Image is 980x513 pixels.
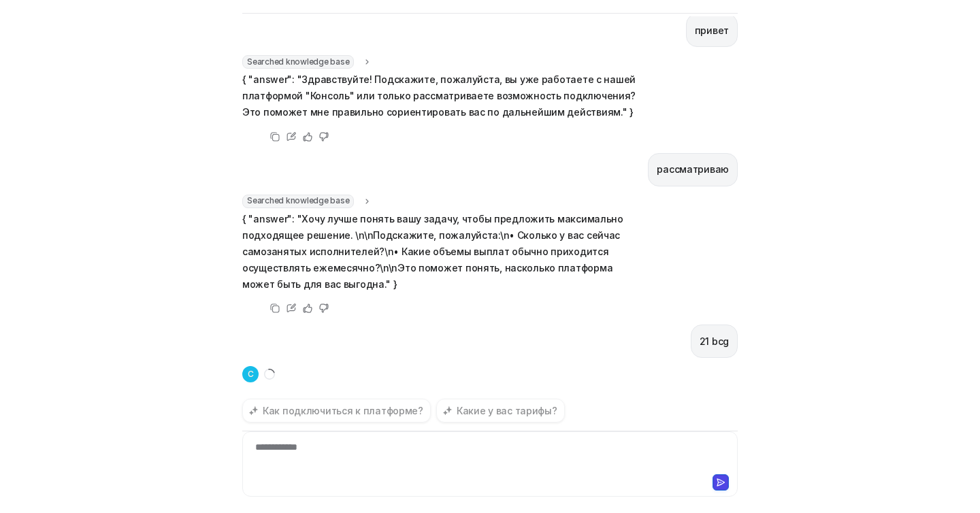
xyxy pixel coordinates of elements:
[695,22,729,39] p: привет
[657,161,729,178] p: рассматриваю
[242,399,431,423] button: Как подключиться к платформе?
[242,195,354,208] span: Searched knowledge base
[242,71,640,120] p: { "answer": "Здравствуйте! Подскажите, пожалуйста, вы уже работаете с нашей платформой "Консоль" ...
[700,333,729,350] p: 21 bcg
[242,366,259,382] span: C
[242,55,354,69] span: Searched knowledge base
[242,211,640,293] p: { "answer": "Хочу лучше понять вашу задачу, чтобы предложить максимально подходящее решение. \n\n...
[436,399,565,423] button: Какие у вас тарифы?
